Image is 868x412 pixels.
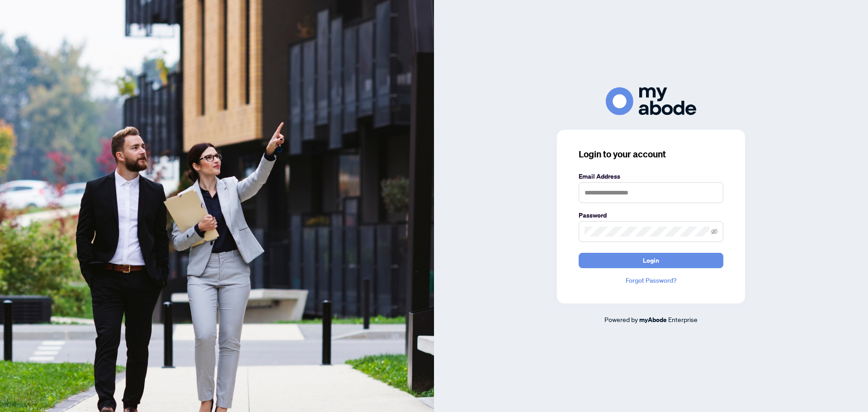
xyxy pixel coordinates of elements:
[606,87,696,115] img: ma-logo
[579,253,723,268] button: Login
[579,210,723,220] label: Password
[579,148,723,161] h3: Login to your account
[579,171,723,181] label: Email Address
[639,315,667,325] a: myAbode
[579,275,723,285] a: Forgot Password?
[643,253,659,268] span: Login
[711,228,717,235] span: eye-invisible
[668,315,698,323] span: Enterprise
[604,315,638,323] span: Powered by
